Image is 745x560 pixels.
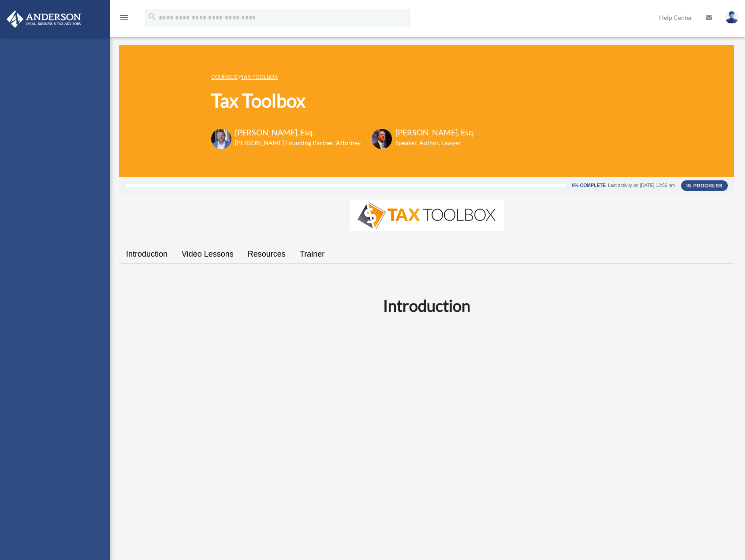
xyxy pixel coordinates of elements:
h1: Tax Toolbox [211,88,475,114]
i: search [147,12,157,22]
h6: Speaker, Author, Lawyer [395,138,464,147]
img: User Pic [725,11,738,24]
a: Tax Toolbox [241,74,278,80]
a: Resources [241,242,293,267]
h3: [PERSON_NAME], Esq. [395,127,475,138]
img: Scott-Estill-Headshot.png [372,129,392,149]
div: Last activity on [DATE] 12:56 pm [608,183,675,188]
p: > [211,71,475,82]
h3: [PERSON_NAME], Esq. [235,127,361,138]
a: Introduction [119,242,175,267]
img: Toby-circle-head.png [211,129,231,149]
i: menu [119,12,130,23]
h2: Introduction [124,295,729,317]
a: Trainer [293,242,332,267]
a: menu [119,15,130,23]
img: Anderson Advisors Platinum Portal [4,11,84,28]
div: 0% Complete [572,183,606,188]
a: COURSES [211,74,237,80]
h6: [PERSON_NAME] Founding Partner, Attorney [235,138,361,147]
div: In Progress [681,180,728,191]
a: Video Lessons [175,242,241,267]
